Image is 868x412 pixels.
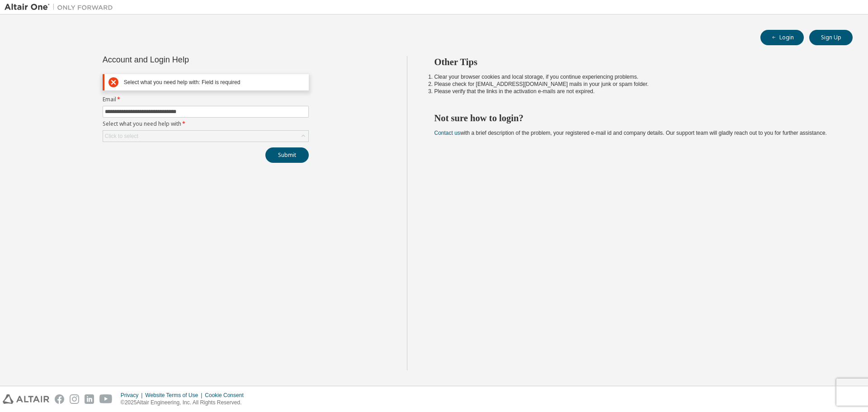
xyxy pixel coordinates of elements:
[3,394,49,404] img: altair_logo.svg
[434,81,837,88] li: Please check for [EMAIL_ADDRESS][DOMAIN_NAME] mails in your junk or spam folder.
[265,147,309,163] button: Submit
[124,79,305,86] div: Select what you need help with: Field is required
[434,112,837,124] h2: Not sure how to login?
[103,56,268,63] div: Account and Login Help
[103,131,308,142] div: Click to select
[121,399,249,407] p: © 2025 Altair Engineering, Inc. All Rights Reserved.
[105,133,138,140] div: Click to select
[760,30,804,45] button: Login
[434,130,460,136] a: Contact us
[99,394,113,404] img: youtube.svg
[85,394,94,404] img: linkedin.svg
[103,120,309,128] label: Select what you need help with
[145,392,205,399] div: Website Terms of Use
[809,30,853,45] button: Sign Up
[205,392,249,399] div: Cookie Consent
[55,394,64,404] img: facebook.svg
[5,3,118,12] img: Altair One
[121,392,145,399] div: Privacy
[434,73,837,81] li: Clear your browser cookies and local storage, if you continue experiencing problems.
[434,56,837,68] h2: Other Tips
[434,88,837,95] li: Please verify that the links in the activation e-mails are not expired.
[70,394,79,404] img: instagram.svg
[103,96,309,103] label: Email
[434,130,827,136] span: with a brief description of the problem, your registered e-mail id and company details. Our suppo...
